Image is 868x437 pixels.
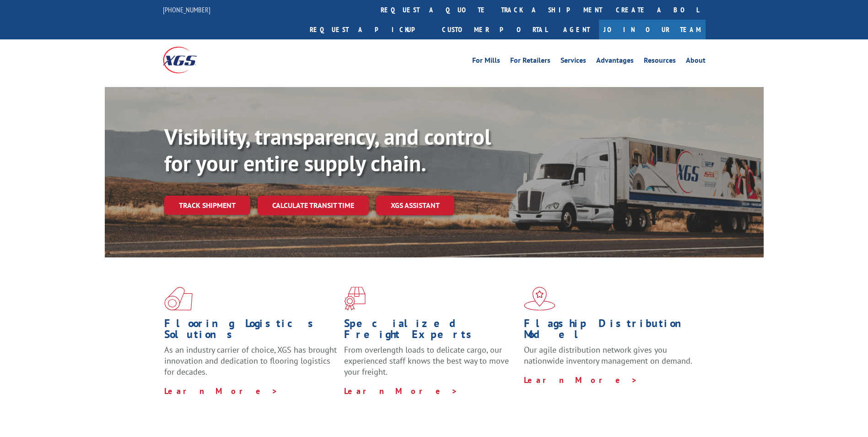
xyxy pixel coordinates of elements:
span: Our agile distribution network gives you nationwide inventory management on demand. [524,344,692,366]
img: xgs-icon-focused-on-flooring-red [344,287,366,311]
a: Request a pickup [303,20,435,39]
a: Agent [554,20,599,39]
h1: Specialized Freight Experts [344,318,517,344]
a: Track shipment [164,196,250,215]
a: Calculate transit time [258,196,369,215]
b: Visibility, transparency, and control for your entire supply chain. [164,122,491,177]
a: Learn More > [344,386,458,396]
a: About [686,57,706,67]
h1: Flagship Distribution Model [524,318,697,344]
a: Services [561,57,586,67]
img: xgs-icon-flagship-distribution-model-red [524,287,555,311]
span: As an industry carrier of choice, XGS has brought innovation and dedication to flooring logistics... [164,344,337,377]
a: XGS ASSISTANT [376,196,454,215]
a: For Retailers [510,57,550,67]
p: From overlength loads to delicate cargo, our experienced staff knows the best way to move your fr... [344,344,517,385]
a: For Mills [472,57,500,67]
a: Resources [644,57,676,67]
h1: Flooring Logistics Solutions [164,318,337,344]
a: [PHONE_NUMBER] [163,5,210,14]
a: Learn More > [164,386,278,396]
a: Join Our Team [599,20,706,39]
a: Advantages [596,57,634,67]
a: Customer Portal [435,20,554,39]
a: Learn More > [524,375,638,385]
img: xgs-icon-total-supply-chain-intelligence-red [164,287,193,311]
